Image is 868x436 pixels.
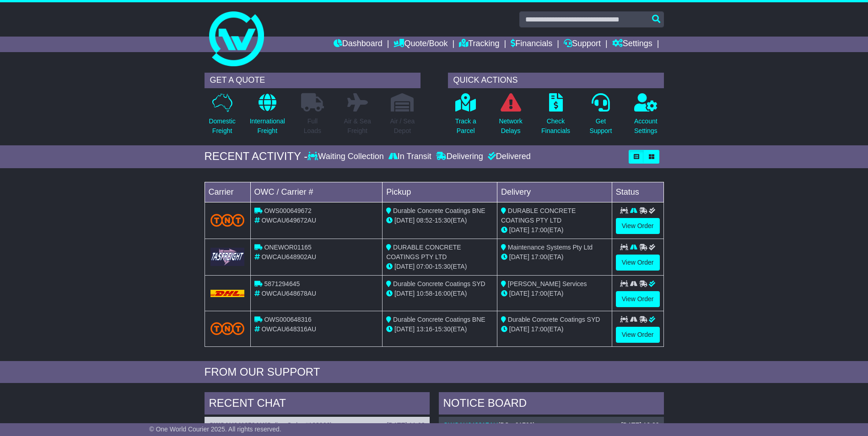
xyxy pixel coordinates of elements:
span: OWS000649672 [264,207,312,214]
span: [PERSON_NAME] Services [508,280,587,287]
p: Network Delays [499,117,522,136]
a: OWCAU643217AU [443,421,498,429]
a: Quote/Book [394,37,447,52]
span: DURABLE CONCRETE COATINGS PTY LTD [501,207,576,224]
div: In Transit [386,152,434,162]
a: DomesticFreight [208,93,236,141]
span: 16:00 [435,290,451,297]
span: 15:30 [435,263,451,270]
a: CheckFinancials [541,93,571,141]
span: 17:00 [531,253,547,261]
p: Check Financials [541,117,570,136]
span: 17:00 [531,325,547,333]
a: Support [564,37,601,52]
span: 15:30 [435,217,451,224]
span: 07:00 [416,263,432,270]
span: OWCAU648678AU [261,290,316,297]
div: Delivering [434,152,485,162]
span: 5871294645 [264,280,300,287]
a: View Order [616,327,660,343]
div: RECENT CHAT [205,392,430,417]
span: [DATE] [509,226,529,234]
a: AccountSettings [634,93,658,141]
span: OWCAU648902AU [261,253,316,261]
span: 08:52 [416,217,432,224]
td: Carrier [205,182,250,202]
span: 17:00 [531,226,547,234]
span: Online Order #123966 [267,421,330,429]
a: Financials [511,37,552,52]
div: Waiting Collection [307,152,386,162]
div: NOTICE BOARD [439,392,664,417]
div: QUICK ACTIONS [448,73,664,88]
td: Delivery [497,182,612,202]
div: [DATE] 11:08 [387,421,425,429]
div: FROM OUR SUPPORT [205,366,664,379]
div: [DATE] 12:38 [621,421,659,429]
span: OWS000648316 [264,316,312,323]
a: Settings [612,37,652,52]
a: NetworkDelays [498,93,523,141]
img: GetCarrierServiceLogo [210,248,245,266]
a: View Order [616,255,660,271]
div: (ETA) [501,225,608,235]
div: - (ETA) [386,262,493,271]
span: Durable Concrete Coatings BNE [393,207,485,214]
img: TNT_Domestic.png [210,214,245,226]
div: - (ETA) [386,289,493,298]
span: 17:00 [531,290,547,297]
div: (ETA) [501,289,608,298]
div: Delivered [485,152,531,162]
div: RECENT ACTIVITY - [205,150,308,163]
span: Maintenance Systems Pty Ltd [508,244,593,251]
a: View Order [616,291,660,307]
td: Pickup [383,182,497,202]
span: 13:16 [416,325,432,333]
span: © One World Courier 2025. All rights reserved. [149,425,281,433]
p: Domestic Freight [209,117,235,136]
p: Air / Sea Depot [390,117,415,136]
td: Status [612,182,663,202]
span: DURABLE CONCRETE COATINGS PTY LTD [386,244,461,261]
span: ONEWOR01165 [264,244,311,251]
a: Track aParcel [455,93,477,141]
a: InternationalFreight [249,93,286,141]
img: TNT_Domestic.png [210,322,245,335]
span: OWCAU649672AU [261,217,316,224]
span: [DATE] [394,217,415,224]
span: 10:58 [416,290,432,297]
a: Tracking [459,37,499,52]
p: Full Loads [301,117,324,136]
span: Durable Concrete Coatings BNE [393,316,485,323]
p: Air & Sea Freight [344,117,371,136]
a: OWCAU641852AU [209,421,264,429]
p: International Freight [250,117,285,136]
td: OWC / Carrier # [250,182,383,202]
span: PO - 21723 [500,421,533,429]
div: - (ETA) [386,216,493,225]
span: [DATE] [394,263,415,270]
div: ( ) [443,421,659,429]
div: - (ETA) [386,324,493,334]
span: OWCAU648316AU [261,325,316,333]
span: [DATE] [509,290,529,297]
img: DHL.png [210,290,245,297]
p: Track a Parcel [455,117,476,136]
span: 15:30 [435,325,451,333]
span: [DATE] [509,253,529,261]
span: [DATE] [509,325,529,333]
div: (ETA) [501,324,608,334]
p: Get Support [589,117,612,136]
span: [DATE] [394,290,415,297]
div: GET A QUOTE [205,73,421,88]
span: Durable Concrete Coatings SYD [508,316,600,323]
div: (ETA) [501,252,608,262]
p: Account Settings [634,117,658,136]
a: View Order [616,218,660,234]
span: Durable Concrete Coatings SYD [393,280,485,287]
div: ( ) [209,421,425,429]
a: Dashboard [334,37,383,52]
a: GetSupport [589,93,612,141]
span: [DATE] [394,325,415,333]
